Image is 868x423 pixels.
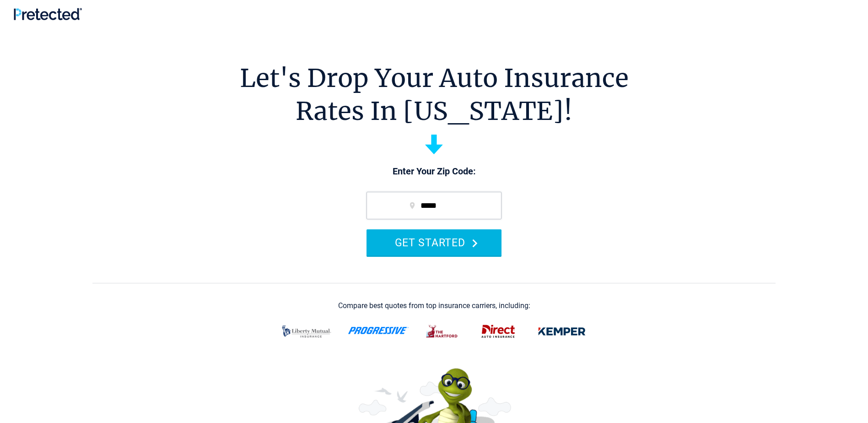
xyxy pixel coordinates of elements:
[240,62,629,128] h1: Let's Drop Your Auto Insurance Rates In [US_STATE]!
[276,320,337,343] img: liberty
[338,302,530,310] div: Compare best quotes from top insurance carriers, including:
[357,165,511,178] p: Enter Your Zip Code:
[476,320,521,343] img: direct
[532,320,592,343] img: kemper
[420,320,465,343] img: thehartford
[367,229,501,255] button: GET STARTED
[14,8,82,20] img: Pretected Logo
[348,327,409,334] img: progressive
[367,192,501,219] input: zip code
